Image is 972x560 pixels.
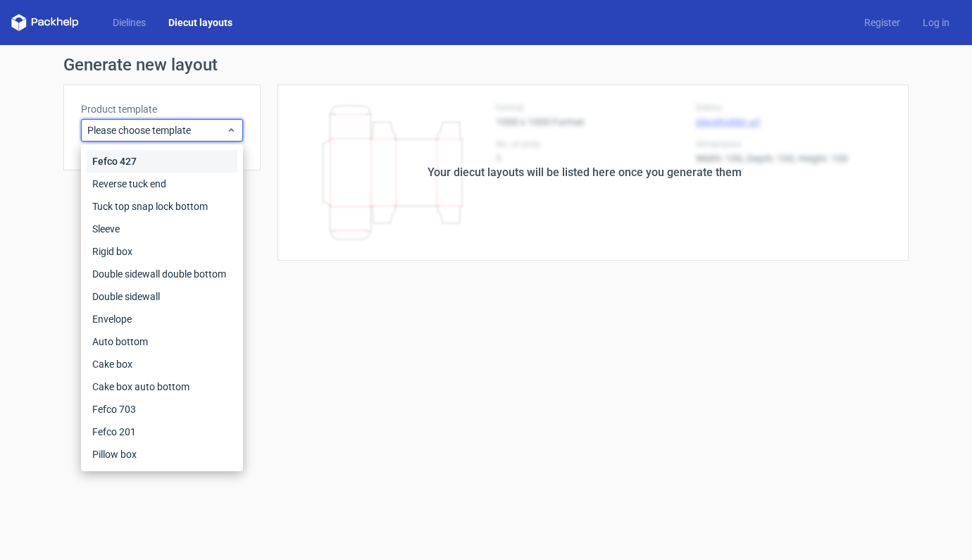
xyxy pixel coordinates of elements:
[87,330,237,353] div: Auto bottom
[87,421,237,443] div: Fefco 201
[87,443,237,466] div: Pillow box
[87,240,237,263] div: Rigid box
[911,15,961,30] a: Log in
[87,263,237,285] div: Double sidewall double bottom
[87,308,237,330] div: Envelope
[81,102,243,116] label: Product template
[428,164,742,181] div: Your diecut layouts will be listed here once you generate them
[87,195,237,218] div: Tuck top snap lock bottom
[101,15,157,30] a: Dielines
[853,15,911,30] a: Register
[87,150,237,173] div: Fefco 427
[87,398,237,421] div: Fefco 703
[63,56,909,73] h1: Generate new layout
[87,353,237,375] div: Cake box
[87,375,237,398] div: Cake box auto bottom
[87,218,237,240] div: Sleeve
[87,123,226,137] span: Please choose template
[157,15,244,30] a: Diecut layouts
[87,285,237,308] div: Double sidewall
[87,173,237,195] div: Reverse tuck end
